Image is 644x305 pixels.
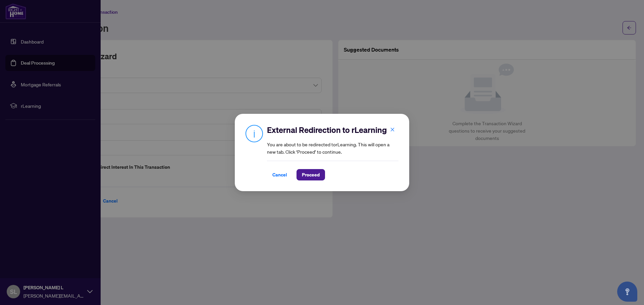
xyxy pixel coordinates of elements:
button: Cancel [267,169,292,180]
div: You are about to be redirected to rLearning . This will open a new tab. Click ‘Proceed’ to continue. [267,125,398,180]
button: Open asap [617,282,637,302]
button: Proceed [297,169,325,180]
span: Proceed [302,169,320,180]
span: close [390,127,395,132]
h2: External Redirection to rLearning [267,125,398,135]
img: Info Icon [246,125,263,142]
span: Cancel [272,169,287,180]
